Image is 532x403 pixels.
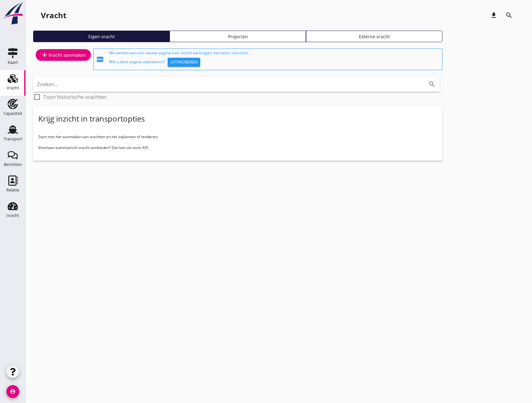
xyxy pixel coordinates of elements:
a: Eigen vracht [33,31,170,42]
button: Uitproberen [168,58,200,67]
div: Berichten [4,162,22,167]
input: Zoeken... [37,79,418,89]
a: Vracht aanmaken [36,49,91,61]
div: Eigen vracht [36,33,167,40]
i: account_circle [6,385,19,398]
div: Vracht [41,10,66,20]
i: download [490,11,498,19]
div: Transport [4,137,22,141]
div: We werken aan een nieuwe pagina voor vracht aanvragen met beter overzicht. Wilt u deze pagina uit... [109,50,440,69]
div: Externe vracht [309,33,440,40]
a: Externe vracht [306,31,442,42]
div: Kaart [8,60,18,64]
p: Start met het aanmaken van vrachten en het inplannen of tenderen. [38,134,437,140]
div: Inzicht [6,213,19,218]
a: Projecten [170,31,306,42]
i: search [505,11,513,19]
div: Capaciteit [4,111,22,116]
div: Vracht [7,86,19,90]
div: Krijg inzicht in transportopties [38,114,145,124]
i: add [41,51,48,59]
div: Relatie [6,188,19,192]
div: Vracht aanmaken [41,51,86,59]
i: search [428,80,436,88]
i: fiber_new [96,56,104,63]
div: Uitproberen [170,59,198,65]
p: Voortaan automatisch vracht aanbieden? Dat kan via onze API. [38,145,437,151]
div: Projecten [172,33,303,40]
label: Toon historische vrachten [43,94,106,100]
img: logo-small.a267ee39.svg [1,2,24,25]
